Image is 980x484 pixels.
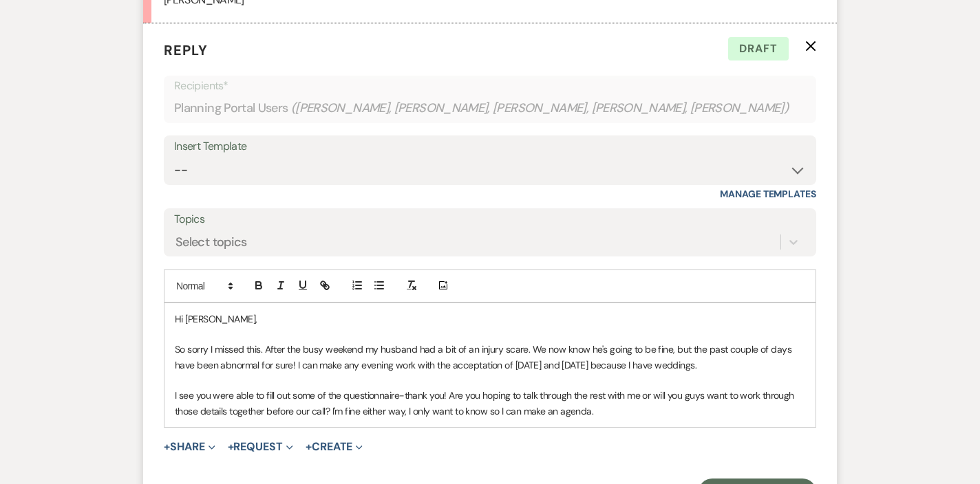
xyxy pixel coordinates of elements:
span: + [164,441,170,452]
p: Hi [PERSON_NAME], [175,311,805,327]
span: + [228,441,234,452]
div: Planning Portal Users [174,95,806,122]
p: Recipients* [174,77,806,95]
label: Topics [174,210,806,230]
span: Reply [164,41,208,59]
div: Insert Template [174,137,806,157]
span: + [306,441,312,452]
a: Manage Templates [720,188,816,200]
p: I see you were able to fill out some of the questionnaire-thank you! Are you hoping to talk throu... [175,388,805,419]
p: So sorry I missed this. After the busy weekend my husband had a bit of an injury scare. We now kn... [175,342,805,373]
span: Draft [728,37,789,60]
button: Request [228,441,293,452]
button: Create [306,441,363,452]
button: Share [164,441,215,452]
span: ( [PERSON_NAME], [PERSON_NAME], [PERSON_NAME], [PERSON_NAME], [PERSON_NAME] ) [291,99,789,118]
div: Select topics [175,233,247,252]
